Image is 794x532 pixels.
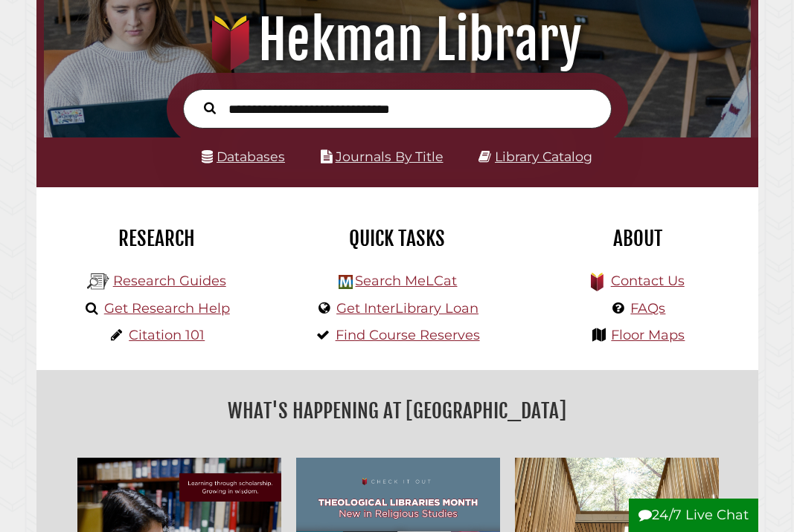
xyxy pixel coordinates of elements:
a: Get InterLibrary Loan [336,300,478,317]
a: Search MeLCat [355,273,457,289]
h2: What's Happening at [GEOGRAPHIC_DATA] [48,394,747,428]
button: Search [196,98,223,117]
i: Search [204,102,216,115]
img: Hekman Library Logo [87,270,109,293]
a: Get Research Help [104,300,230,317]
a: Databases [202,149,285,164]
a: Contact Us [611,273,685,289]
a: Library Catalog [495,149,592,164]
h1: Hekman Library [56,7,739,73]
a: Journals By Title [336,149,444,164]
a: Citation 101 [129,327,205,343]
img: Hekman Library Logo [339,275,353,289]
a: Research Guides [113,273,226,289]
h2: About [528,226,746,251]
h2: Research [48,226,266,251]
a: Find Course Reserves [336,327,480,343]
a: Floor Maps [611,327,685,343]
a: FAQs [630,300,665,317]
h2: Quick Tasks [288,226,506,251]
